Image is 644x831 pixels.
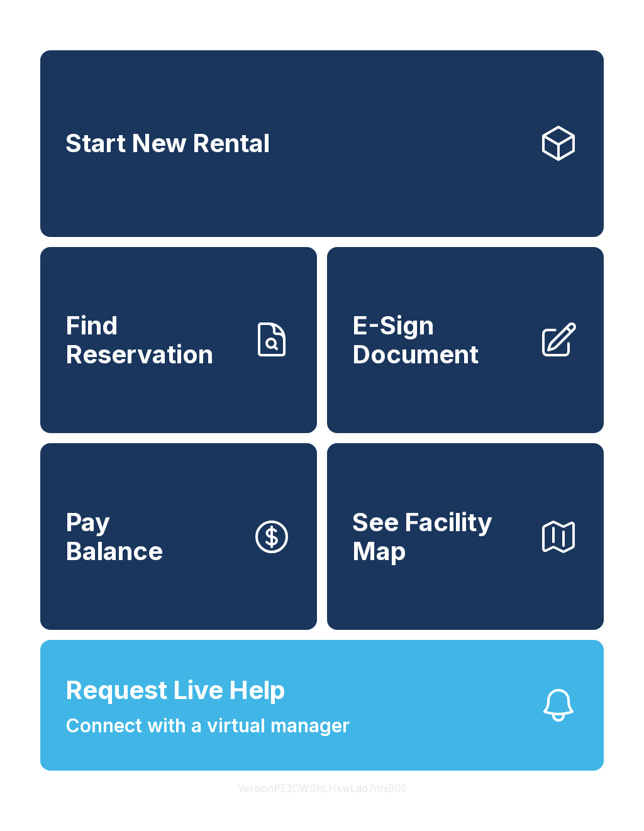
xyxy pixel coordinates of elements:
[40,640,604,771] button: Request Live HelpConnect with a virtual manager
[40,50,604,237] a: Start New Rental
[40,247,317,434] a: Find Reservation
[352,508,528,565] span: See Facility Map
[65,311,241,368] span: Find Reservation
[65,712,350,740] span: Connect with a virtual manager
[65,508,163,565] span: Pay Balance
[352,311,528,368] span: E-Sign Document
[228,771,417,806] button: VersionPE2CWShLHxwLdo7nhiB05
[327,247,604,434] a: E-Sign Document
[65,671,286,709] span: Request Live Help
[40,443,317,630] a: PayBalance
[327,443,604,630] button: See Facility Map
[65,129,270,158] span: Start New Rental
